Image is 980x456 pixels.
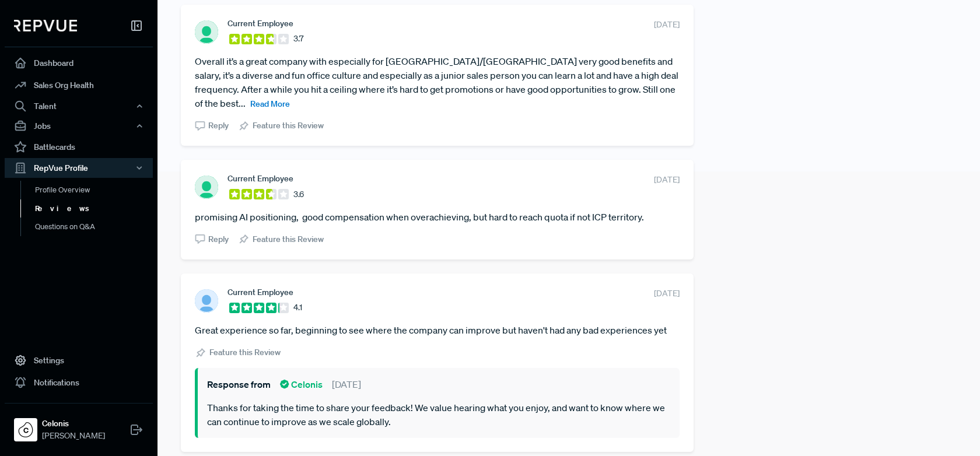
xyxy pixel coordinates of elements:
span: Current Employee [228,174,293,183]
span: Feature this Review [209,346,281,359]
span: [DATE] [654,287,680,300]
a: Reviews [20,199,169,218]
a: Notifications [5,371,153,394]
article: Great experience so far, beginning to see where the company can improve but haven't had any bad e... [195,323,680,337]
a: Dashboard [5,52,153,74]
img: Celonis [16,420,35,439]
a: Questions on Q&A [20,218,169,236]
span: [DATE] [332,377,361,391]
img: RepVue [14,20,77,31]
span: [DATE] [654,19,680,31]
span: 4.1 [293,301,302,314]
span: 3.7 [293,33,303,45]
span: Current Employee [228,19,293,28]
a: CelonisCelonis[PERSON_NAME] [5,403,153,447]
a: Profile Overview [20,181,169,199]
span: Feature this Review [253,233,324,245]
span: [DATE] [654,174,680,186]
span: [PERSON_NAME] [42,430,105,442]
button: Jobs [5,116,153,136]
span: Read More [250,99,290,109]
span: Response from [207,377,271,391]
p: Thanks for taking the time to share your feedback! We value hearing what you enjoy, and want to k... [207,401,670,429]
strong: Celonis [42,418,105,430]
span: Reply [208,233,229,245]
a: Settings [5,349,153,371]
span: Feature this Review [253,120,324,132]
button: RepVue Profile [5,158,153,178]
span: Reply [208,120,229,132]
a: Battlecards [5,136,153,158]
span: Celonis [280,377,323,391]
article: promising AI positioning, good compensation when overachieving, but hard to reach quota if not IC... [195,210,680,224]
a: Sales Org Health [5,74,153,96]
span: 3.6 [293,188,304,201]
article: Overall it’s a great company with especially for [GEOGRAPHIC_DATA]/[GEOGRAPHIC_DATA] very good be... [195,54,680,110]
button: Talent [5,96,153,116]
span: Current Employee [228,287,293,297]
